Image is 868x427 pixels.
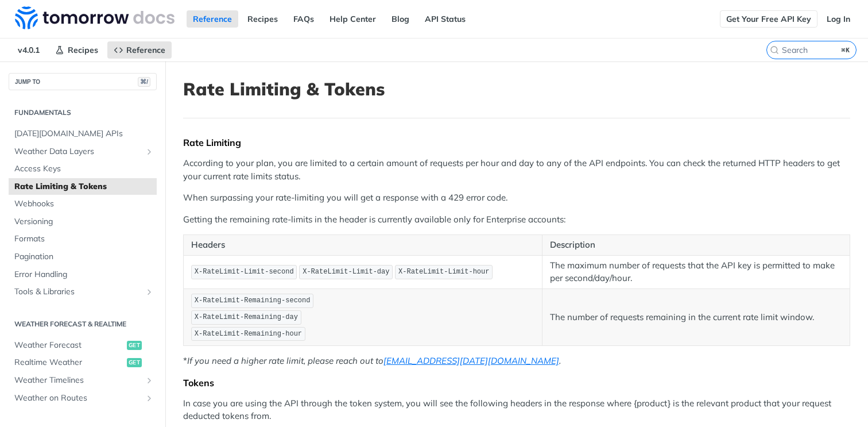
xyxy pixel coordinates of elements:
a: [EMAIL_ADDRESS][DATE][DOMAIN_NAME] [383,355,559,366]
a: Webhooks [9,195,157,213]
p: When surpassing your rate-limiting you will get a response with a 429 error code. [183,191,850,205]
span: Formats [14,233,154,245]
a: Recipes [241,10,284,28]
a: Weather Data LayersShow subpages for Weather Data Layers [9,143,157,160]
a: FAQs [287,10,320,28]
a: Log In [820,10,857,28]
span: Recipes [68,45,98,55]
a: Error Handling [9,266,157,283]
p: According to your plan, you are limited to a certain amount of requests per hour and day to any o... [183,157,850,183]
a: Weather TimelinesShow subpages for Weather Timelines [9,372,157,389]
span: Versioning [14,216,154,228]
span: v4.0.1 [11,41,46,59]
img: Tomorrow.io Weather API Docs [15,6,175,29]
a: API Status [418,10,472,28]
a: Get Your Free API Key [720,10,817,28]
a: Help Center [323,10,382,28]
span: Realtime Weather [14,357,124,368]
h1: Rate Limiting & Tokens [183,79,850,99]
span: Rate Limiting & Tokens [14,181,154,193]
svg: Search [770,45,779,55]
p: In case you are using the API through the token system, you will see the following headers in the... [183,397,850,423]
h2: Weather Forecast & realtime [9,319,157,329]
span: X-RateLimit-Remaining-hour [195,330,302,338]
span: Error Handling [14,269,154,280]
span: Pagination [14,251,154,263]
a: Weather Forecastget [9,337,157,354]
p: Getting the remaining rate-limits in the header is currently available only for Enterprise accounts: [183,213,850,226]
p: Description [550,238,842,252]
span: X-RateLimit-Limit-day [303,268,389,276]
a: Reference [107,41,172,59]
p: Headers [191,238,534,252]
a: Formats [9,230,157,248]
span: Weather on Routes [14,393,142,404]
span: Weather Data Layers [14,146,142,157]
span: X-RateLimit-Limit-second [195,268,294,276]
span: Access Keys [14,163,154,175]
a: Realtime Weatherget [9,354,157,371]
a: Weather on RoutesShow subpages for Weather on Routes [9,390,157,407]
span: Webhooks [14,198,154,210]
div: Tokens [183,377,850,388]
div: Rate Limiting [183,137,850,148]
span: get [127,341,142,350]
span: X-RateLimit-Remaining-day [195,313,298,321]
p: The maximum number of requests that the API key is permitted to make per second/day/hour. [550,259,842,285]
span: X-RateLimit-Remaining-second [195,297,311,305]
span: get [127,358,142,367]
em: If you need a higher rate limit, please reach out to . [187,355,561,366]
span: Weather Forecast [14,340,124,351]
p: The number of requests remaining in the current rate limit window. [550,311,842,324]
span: Tools & Libraries [14,286,142,298]
a: Pagination [9,248,157,266]
h2: Fundamentals [9,107,157,118]
kbd: ⌘K [839,44,853,56]
a: Versioning [9,213,157,230]
span: X-RateLimit-Limit-hour [398,268,489,276]
a: [DATE][DOMAIN_NAME] APIs [9,125,157,143]
button: Show subpages for Tools & Libraries [145,287,154,297]
span: Weather Timelines [14,375,142,386]
button: Show subpages for Weather Timelines [145,376,154,385]
a: Tools & LibrariesShow subpages for Tools & Libraries [9,283,157,301]
button: Show subpages for Weather on Routes [145,394,154,403]
a: Access Keys [9,160,157,178]
a: Recipes [49,41,104,59]
span: Reference [126,45,165,55]
button: Show subpages for Weather Data Layers [145,147,154,156]
a: Blog [385,10,416,28]
span: [DATE][DOMAIN_NAME] APIs [14,128,154,140]
a: Rate Limiting & Tokens [9,178,157,195]
button: JUMP TO⌘/ [9,73,157,90]
span: ⌘/ [138,77,150,87]
a: Reference [187,10,238,28]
